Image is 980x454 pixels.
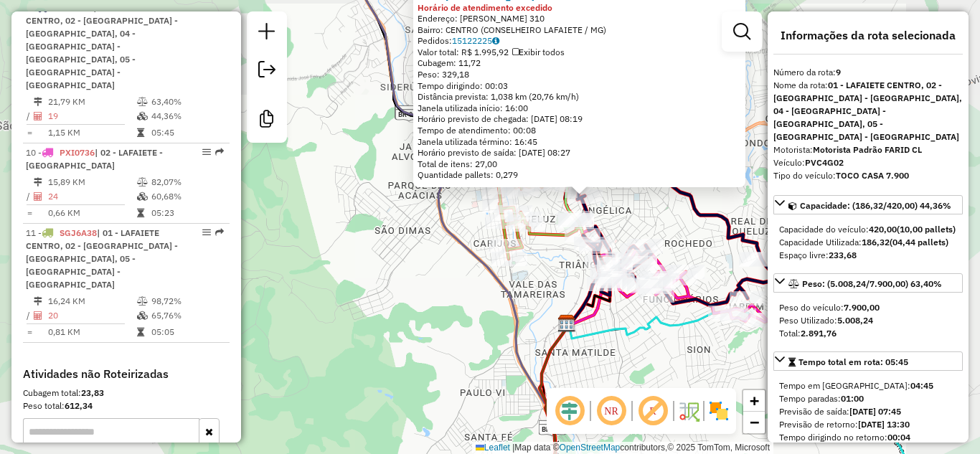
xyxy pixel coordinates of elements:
div: Tempo paradas: [779,392,957,405]
div: Veículo: [773,156,963,169]
div: Map data © contributors,© 2025 TomTom, Microsoft [472,442,773,454]
div: Capacidade: (186,32/420,00) 44,36% [773,217,963,268]
div: Horário previsto de chegada: [DATE] 08:19 [418,113,741,125]
td: 63,40% [151,95,223,109]
strong: 01 - LAFAIETE CENTRO, 02 - [GEOGRAPHIC_DATA] - [GEOGRAPHIC_DATA], 04 - [GEOGRAPHIC_DATA] - [GEOGR... [773,80,962,142]
div: Tempo dirigindo: 00:03 [418,80,741,92]
em: Rota exportada [215,148,224,156]
strong: 23,83 [81,387,104,398]
strong: TOCO CASA 7.900 [836,170,909,181]
a: OpenStreetMap [560,443,621,453]
strong: 420,00 [869,224,897,235]
a: Zoom out [743,412,765,433]
span: Ocultar NR [594,394,628,428]
div: Tipo do veículo: [773,169,963,182]
strong: 7.900,00 [844,302,880,313]
div: Valor total: R$ 1.995,92 [418,47,741,58]
div: Cubagem: 11,72 [418,57,741,69]
i: Distância Total [34,178,42,186]
a: Zoom in [743,390,765,412]
span: Exibir rótulo [636,394,670,428]
a: Criar modelo [253,105,281,137]
span: + [750,392,759,410]
a: Leaflet [476,443,510,453]
td: 1,15 KM [47,126,136,140]
strong: [DATE] 13:30 [858,419,910,430]
td: 24 [47,189,136,204]
i: Total de Atividades [34,112,42,120]
div: Peso: 329,18 [418,69,741,80]
td: 05:45 [151,126,223,140]
span: | 01 - LAFAIETE CENTRO, 02 - [GEOGRAPHIC_DATA] - [GEOGRAPHIC_DATA], 04 - [GEOGRAPHIC_DATA] - [GEO... [26,2,178,90]
strong: 00:04 [887,432,910,443]
div: Janela utilizada término: 16:45 [418,136,741,148]
a: 15122225 [452,35,499,46]
div: Cubagem total: [23,387,230,399]
strong: (04,44 pallets) [890,237,948,247]
em: Opções [202,228,211,237]
i: Distância Total [34,98,42,106]
div: Capacidade do veículo: [779,223,957,236]
div: Nome da rota: [773,79,963,143]
td: 0,81 KM [47,325,136,339]
div: Atividade não roteirizada - BAR DA FONTE [522,177,557,191]
a: Capacidade: (186,32/420,00) 44,36% [773,195,963,214]
a: Exibir filtros [727,17,756,46]
strong: 186,32 [862,237,890,247]
i: % de utilização da cubagem [137,311,148,320]
strong: 2.891,76 [801,328,837,339]
span: Peso do veículo: [779,302,880,313]
img: Fluxo de ruas [677,399,700,422]
img: Exibir/Ocultar setores [707,399,730,422]
strong: 04:45 [910,380,933,391]
td: 05:23 [151,206,223,220]
div: Total de itens: 27,00 [418,159,741,170]
td: / [26,189,33,204]
div: Horário previsto de saída: [DATE] 08:27 [418,147,741,159]
strong: [DATE] 07:45 [849,406,901,417]
div: Total: [779,327,957,340]
h4: Informações da rota selecionada [773,29,963,42]
td: 82,07% [151,175,223,189]
td: 21,79 KM [47,95,136,109]
div: Previsão de retorno: [779,418,957,431]
span: | 02 - LAFAIETE - [GEOGRAPHIC_DATA] [26,147,163,171]
td: 15,89 KM [47,175,136,189]
div: Atividade não roteirizada - FERNANDO REZENDE [556,213,592,227]
td: 20 [47,308,136,323]
td: 05:05 [151,325,223,339]
td: 0,66 KM [47,206,136,220]
span: Peso: (5.008,24/7.900,00) 63,40% [802,278,942,289]
span: 11 - [26,227,178,290]
strong: 5.008,24 [837,315,873,326]
td: / [26,308,33,323]
td: 98,72% [151,294,223,308]
td: = [26,325,33,339]
span: 10 - [26,147,163,171]
div: Bairro: CENTRO (CONSELHEIRO LAFAIETE / MG) [418,24,741,36]
span: Exibir todos [512,47,565,57]
td: 44,36% [151,109,223,123]
strong: 612,34 [65,400,93,411]
em: Rota exportada [215,228,224,237]
i: Tempo total em rota [137,128,144,137]
div: Espaço livre: [779,249,957,262]
strong: (10,00 pallets) [897,224,956,235]
i: % de utilização da cubagem [137,192,148,201]
div: Previsão de saída: [779,405,957,418]
td: = [26,126,33,140]
div: Capacidade Utilizada: [779,236,957,249]
strong: 01:00 [841,393,864,404]
i: Total de Atividades [34,311,42,320]
td: 65,76% [151,308,223,323]
div: Janela utilizada início: 16:00 [418,103,741,114]
div: Tempo total em rota: 05:45 [773,374,963,450]
strong: PVC4G02 [805,157,844,168]
td: = [26,206,33,220]
div: Tempo dirigindo no retorno: [779,431,957,444]
span: PVC4G02 [55,2,93,13]
span: | 01 - LAFAIETE CENTRO, 02 - [GEOGRAPHIC_DATA] - [GEOGRAPHIC_DATA], 05 - [GEOGRAPHIC_DATA] - [GEO... [26,227,178,290]
strong: Horário de atendimento excedido [418,2,552,13]
div: Distância prevista: 1,038 km (20,76 km/h) [418,91,741,103]
i: Distância Total [34,297,42,306]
